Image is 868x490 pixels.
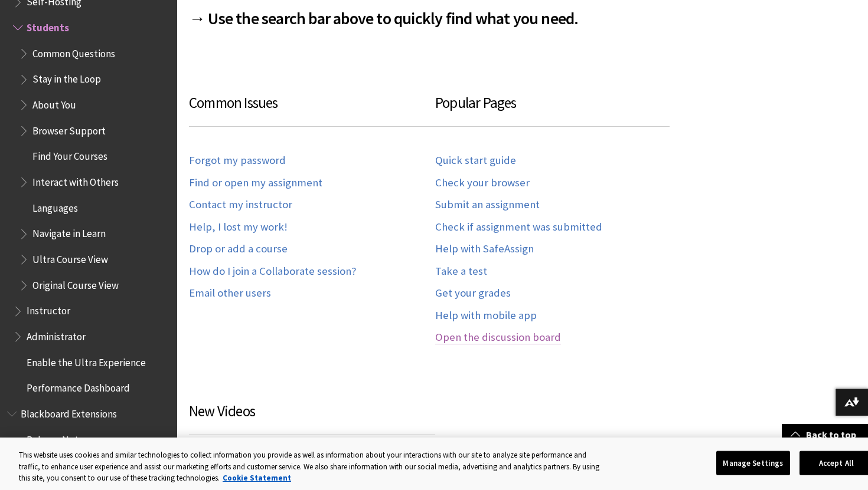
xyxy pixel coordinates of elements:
h3: Popular Pages [435,92,670,127]
a: Help, I lost my work! [189,221,288,234]
span: Administrator [27,327,86,343]
span: Enable the Ultra Experience [27,353,146,369]
span: Interact with Others [32,172,119,188]
span: Find Your Courses [32,147,107,163]
h3: Common Issues [189,92,435,127]
a: Forgot my password [189,154,286,167]
a: Check if assignment was submitted [435,221,602,234]
div: This website uses cookies and similar technologies to collect information you provide as well as ... [19,449,608,484]
button: Manage Settings [716,450,790,475]
span: Students [27,18,69,34]
a: More information about your privacy, opens in a new tab [223,473,291,483]
span: Blackboard Extensions [21,404,117,420]
a: Check your browser [435,176,530,190]
span: About You [32,95,76,111]
span: Common Questions [32,44,115,60]
a: How do I join a Collaborate session? [189,265,356,278]
span: Browser Support [32,121,106,137]
a: Drop or add a course [189,242,288,256]
a: Contact my instructor [189,198,292,212]
a: Help with SafeAssign [435,242,534,256]
a: Submit an assignment [435,198,540,212]
a: Help with mobile app [435,309,537,323]
span: Languages [32,198,78,214]
span: Navigate in Learn [32,224,106,240]
span: Original Course View [32,275,119,291]
a: Take a test [435,265,487,278]
a: Email other users [189,287,271,300]
span: Performance Dashboard [27,379,130,394]
a: Quick start guide [435,154,516,167]
a: Find or open my assignment [189,176,322,190]
span: Instructor [27,301,70,317]
h3: New Videos [189,400,435,435]
a: Open the discussion board [435,331,561,344]
span: Release Notes [27,430,88,446]
a: Get your grades [435,287,511,300]
span: Stay in the Loop [32,70,101,85]
span: Ultra Course View [32,249,108,265]
a: Back to top [782,424,868,446]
